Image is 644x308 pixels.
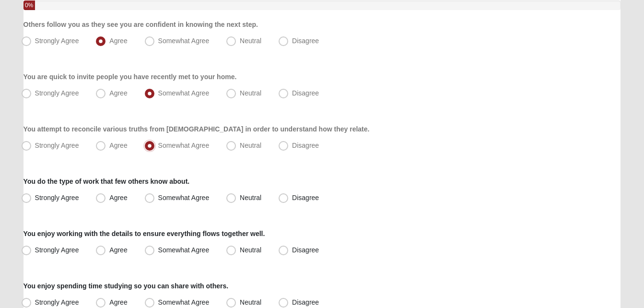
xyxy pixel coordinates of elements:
[109,194,127,201] span: Agree
[35,37,79,45] span: Strongly Agree
[23,124,370,134] label: You attempt to reconcile various truths from [DEMOGRAPHIC_DATA] in order to understand how they r...
[23,0,35,10] div: 0%
[35,194,79,201] span: Strongly Agree
[109,89,127,97] span: Agree
[109,142,127,149] span: Agree
[240,194,261,201] span: Neutral
[158,89,210,97] span: Somewhat Agree
[35,89,79,97] span: Strongly Agree
[240,89,261,97] span: Neutral
[292,89,319,97] span: Disagree
[292,194,319,201] span: Disagree
[23,177,190,186] label: You do the type of work that few others know about.
[158,37,210,45] span: Somewhat Agree
[109,37,127,45] span: Agree
[292,142,319,149] span: Disagree
[240,142,261,149] span: Neutral
[23,20,258,29] label: Others follow you as they see you are confident in knowing the next step.
[35,142,79,149] span: Strongly Agree
[35,246,79,254] span: Strongly Agree
[23,72,237,82] label: You are quick to invite people you have recently met to your home.
[158,246,210,254] span: Somewhat Agree
[240,37,261,45] span: Neutral
[158,142,210,149] span: Somewhat Agree
[292,37,319,45] span: Disagree
[158,194,210,201] span: Somewhat Agree
[23,281,229,291] label: You enjoy spending time studying so you can share with others.
[23,229,265,238] label: You enjoy working with the details to ensure everything flows together well.
[109,246,127,254] span: Agree
[240,246,261,254] span: Neutral
[292,246,319,254] span: Disagree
